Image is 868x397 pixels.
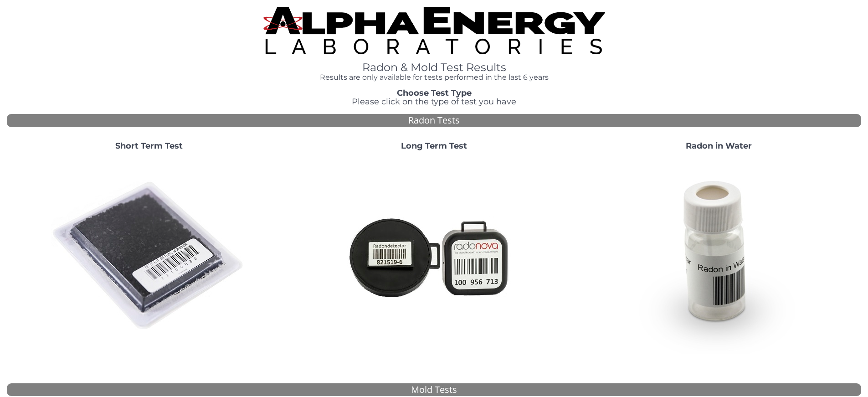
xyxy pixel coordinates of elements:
[7,114,861,127] div: Radon Tests
[352,97,516,107] span: Please click on the type of test you have
[401,141,467,151] strong: Long Term Test
[621,158,817,354] img: RadoninWater.jpg
[336,158,532,354] img: Radtrak2vsRadtrak3.jpg
[51,158,247,354] img: ShortTerm.jpg
[115,141,183,151] strong: Short Term Test
[263,73,605,82] h4: Results are only available for tests performed in the last 6 years
[686,141,752,151] strong: Radon in Water
[7,383,861,397] div: Mold Tests
[397,88,472,98] strong: Choose Test Type
[263,62,605,73] h1: Radon & Mold Test Results
[263,7,605,54] img: TightCrop.jpg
